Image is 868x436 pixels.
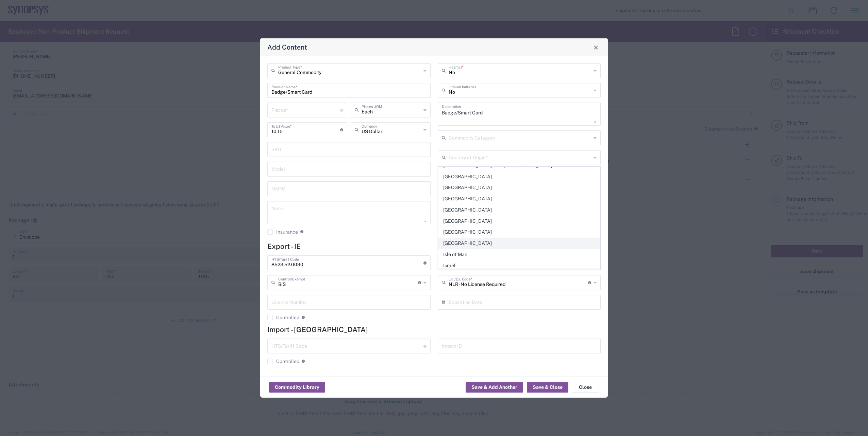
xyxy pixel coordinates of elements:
[438,194,600,204] span: [GEOGRAPHIC_DATA]
[438,227,600,237] span: [GEOGRAPHIC_DATA]
[267,242,601,251] h4: Export - IE
[438,171,600,182] span: [GEOGRAPHIC_DATA]
[267,325,601,334] h4: Import - [GEOGRAPHIC_DATA]
[572,382,599,393] button: Close
[267,359,299,364] label: Controlled
[591,42,601,52] button: Close
[438,216,600,226] span: [GEOGRAPHIC_DATA]
[438,260,600,271] span: Israel
[466,382,523,393] button: Save & Add Another
[267,315,299,320] label: Controlled
[527,382,568,393] button: Save & Close
[438,182,600,193] span: [GEOGRAPHIC_DATA]
[438,205,600,215] span: [GEOGRAPHIC_DATA]
[267,42,307,52] h4: Add Content
[438,238,600,249] span: [GEOGRAPHIC_DATA]
[269,382,325,393] button: Commodity Library
[267,229,298,235] label: Insurance
[438,249,600,260] span: Isle of Man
